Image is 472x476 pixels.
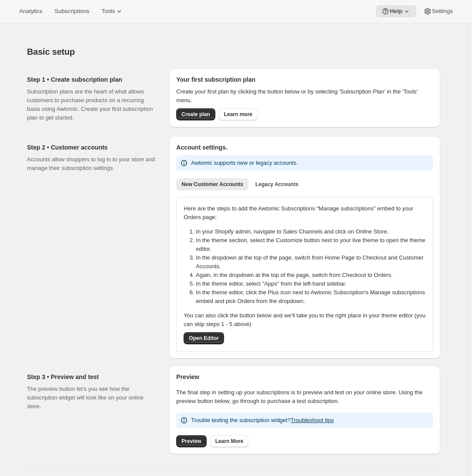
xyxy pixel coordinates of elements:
[49,5,94,17] button: Subscriptions
[176,143,433,152] h2: Account settings.
[181,111,210,118] span: Create plan
[27,47,75,57] span: Basic setup
[390,8,402,15] span: Help
[181,438,201,445] span: Preview
[196,227,431,236] li: In your Shopify admin, navigate to Sales Channels and click on Online Store.
[27,87,155,122] p: Subscription plans are the heart of what allows customers to purchase products on a recurring bas...
[196,253,431,271] li: In the dropdown at the top of the page, switch from Home Page to Checkout and Customer Accounts.
[224,111,252,118] span: Learn more
[418,5,458,17] button: Settings
[196,288,431,306] li: In the theme editor, click the Plus icon next to Awtomic Subscription's Manage subscriptions embe...
[191,416,334,425] p: Trouble testing the subscription widget?
[184,332,224,344] button: Open Editor
[176,435,206,447] a: Preview
[101,8,115,15] span: Tools
[196,271,431,280] li: Again, in the dropdown at the top of the page, switch from Checkout to Orders.
[14,5,47,17] button: Analytics
[184,204,426,222] p: Here are the steps to add the Awtomic Subscriptions "Manage subscriptions" embed to your Orders p...
[255,181,298,188] span: Legacy Accounts
[250,178,304,190] button: Legacy Accounts
[196,236,431,253] li: In the theme section, select the Customize button next to your live theme to open the theme editor.
[210,435,249,447] a: Learn More
[27,143,155,152] h2: Step 2 • Customer accounts
[181,181,243,188] span: New Customer Accounts
[176,388,433,406] p: The final step in setting up your subscriptions is to preview and test on your online store. Usin...
[176,87,433,105] p: Create your first plan by clicking the button below or by selecting 'Subscription Plan' in the 'T...
[184,311,426,329] p: You can also click the button below and we'll take you to the right place in your theme editor (y...
[176,108,215,120] button: Create plan
[27,75,155,84] h2: Step 1 • Create subscription plan
[176,75,433,84] h2: Your first subscription plan
[191,159,298,167] p: Awtomic supports new or legacy accounts.
[54,8,89,15] span: Subscriptions
[19,8,42,15] span: Analytics
[291,417,334,423] a: Troubleshoot tips
[96,5,129,17] button: Tools
[27,155,155,173] p: Accounts allow shoppers to log in to your store and manage their subscription settings.
[196,280,431,288] li: In the theme editor, select "Apps" from the left-hand sidebar.
[219,108,258,120] a: Learn more
[189,335,219,342] span: Open Editor
[176,178,248,190] button: New Customer Accounts
[176,373,433,381] h2: Preview
[432,8,453,15] span: Settings
[27,385,155,411] p: The preview button let’s you see how the subscription widget will look like on your online store.
[376,5,416,17] button: Help
[27,373,155,381] h2: Step 3 • Preview and test
[215,438,244,445] span: Learn More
